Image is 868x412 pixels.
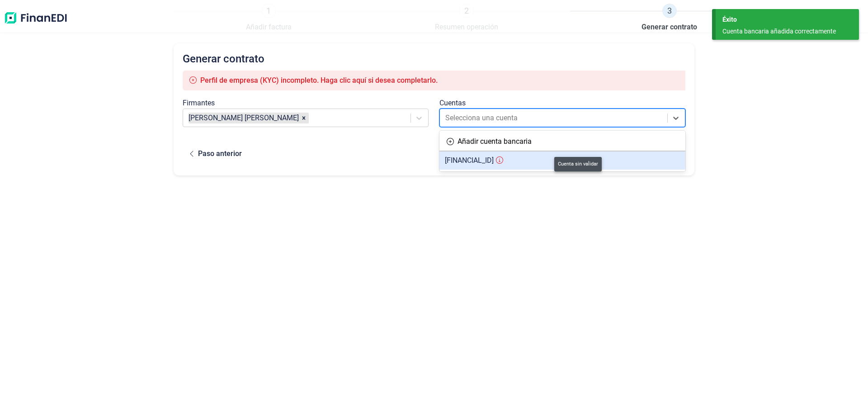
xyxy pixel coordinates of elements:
span: Perfil de empresa (KYC) incompleto. Haga clic aquí si desea completarlo. [200,76,438,85]
div: Remove MIGUEL ANGEL [299,113,309,123]
div: Firmantes [183,98,429,109]
div: Añadir cuenta bancaria [458,136,532,147]
div: Cuentas [439,98,685,109]
img: Logo de aplicación [4,4,68,33]
div: Paso anterior [198,148,242,159]
button: Añadir cuenta bancaria [439,133,539,151]
div: Cuenta bancaria añadida correctamente [722,27,845,36]
span: Generar contrato [642,22,697,33]
div: Éxito [722,15,852,24]
a: 3Generar contrato [642,4,697,33]
span: [FINANCIAL_ID] [445,156,494,165]
span: 3 [662,4,677,18]
article: [PERSON_NAME] [PERSON_NAME] [189,113,299,123]
h2: Generar contrato [183,52,685,65]
div: Añadir cuenta bancaria [439,133,685,151]
button: Paso anterior [183,141,249,166]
